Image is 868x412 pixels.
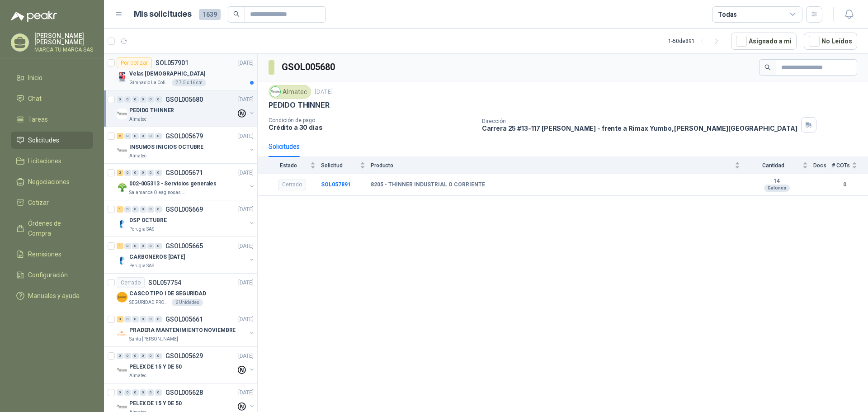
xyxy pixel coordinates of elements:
[117,96,123,103] div: 0
[34,33,93,45] p: [PERSON_NAME] [PERSON_NAME]
[129,152,146,160] p: Almatec
[117,243,123,249] div: 1
[140,206,146,213] div: 0
[117,206,123,213] div: 1
[117,145,127,156] img: Company Logo
[155,389,162,396] div: 0
[147,170,154,176] div: 0
[165,206,203,213] p: GSOL005669
[165,316,203,322] p: GSOL005661
[132,353,139,359] div: 0
[132,206,139,213] div: 0
[11,69,93,86] a: Inicio
[315,88,333,96] p: [DATE]
[117,328,127,339] img: Company Logo
[129,372,146,379] p: Almatec
[140,243,146,249] div: 0
[117,72,127,83] img: Company Logo
[238,315,254,324] p: [DATE]
[832,162,850,169] span: # COTs
[804,33,857,50] button: No Leídos
[28,114,48,124] span: Tareas
[147,133,154,139] div: 0
[117,109,127,119] img: Company Logo
[238,205,254,214] p: [DATE]
[124,353,131,359] div: 0
[155,353,162,359] div: 0
[132,133,139,139] div: 0
[11,287,93,304] a: Manuales y ayuda
[104,54,257,90] a: Por cotizarSOL057901[DATE] Company LogoVelas [DEMOGRAPHIC_DATA]Gimnasio La Colina2 7.5 x 16 cm
[129,363,182,371] p: PELEX DE 15 Y DE 50
[28,270,68,280] span: Configuración
[140,133,146,139] div: 0
[147,96,154,103] div: 0
[172,299,203,306] div: 6 Unidades
[132,389,139,396] div: 0
[129,216,167,225] p: DSP OCTUBRE
[278,180,306,190] div: Cerrado
[129,106,174,115] p: PEDIDO THINNER
[11,266,93,284] a: Configuración
[482,124,797,132] p: Carrera 25 #13-117 [PERSON_NAME] - frente a Rimax Yumbo , [PERSON_NAME][GEOGRAPHIC_DATA]
[140,170,146,176] div: 0
[147,316,154,322] div: 0
[156,60,189,66] p: SOL057901
[11,173,93,190] a: Negociaciones
[155,170,162,176] div: 0
[117,277,145,288] div: Cerrado
[11,111,93,128] a: Tareas
[270,87,280,97] img: Company Logo
[129,143,203,152] p: INSUMOS INICIOS OCTUBRE
[34,47,93,52] p: MARCA TU MARCA SAS
[238,242,254,251] p: [DATE]
[129,336,178,343] p: Santa [PERSON_NAME]
[813,157,832,174] th: Docs
[668,34,724,48] div: 1 - 50 de 891
[117,182,127,193] img: Company Logo
[28,198,49,208] span: Cotizar
[117,365,127,376] img: Company Logo
[321,157,371,174] th: Solicitud
[155,243,162,249] div: 0
[140,353,146,359] div: 0
[155,133,162,139] div: 0
[165,353,203,359] p: GSOL005629
[140,96,146,103] div: 0
[129,326,236,335] p: PRADERA MANTENIMIENTO NOVIEMBRE
[117,255,127,266] img: Company Logo
[129,79,170,86] p: Gimnasio La Colina
[129,226,154,233] p: Perugia SAS
[238,95,254,104] p: [DATE]
[129,253,185,261] p: CARBONEROS [DATE]
[482,118,797,124] p: Dirección
[199,9,221,20] span: 1639
[124,133,131,139] div: 0
[11,90,93,107] a: Chat
[165,96,203,103] p: GSOL005680
[28,218,85,238] span: Órdenes de Compra
[117,316,123,322] div: 3
[269,117,475,123] p: Condición de pago
[117,241,255,270] a: 1 0 0 0 0 0 GSOL005665[DATE] Company LogoCARBONEROS [DATE]Perugia SAS
[745,157,813,174] th: Cantidad
[28,73,42,83] span: Inicio
[745,178,808,185] b: 14
[124,243,131,249] div: 0
[718,9,737,19] div: Todas
[28,177,70,187] span: Negociaciones
[117,170,123,176] div: 2
[28,291,80,301] span: Manuales y ayuda
[132,170,139,176] div: 0
[28,249,61,259] span: Remisiones
[269,85,311,99] div: Almatec
[269,100,329,110] p: PEDIDO THINNER
[764,185,790,192] div: Galones
[155,206,162,213] div: 0
[165,133,203,139] p: GSOL005679
[117,94,255,123] a: 0 0 0 0 0 0 GSOL005680[DATE] Company LogoPEDIDO THINNERAlmatec
[124,206,131,213] div: 0
[129,116,146,123] p: Almatec
[172,79,206,86] div: 2 7.5 x 16 cm
[132,243,139,249] div: 0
